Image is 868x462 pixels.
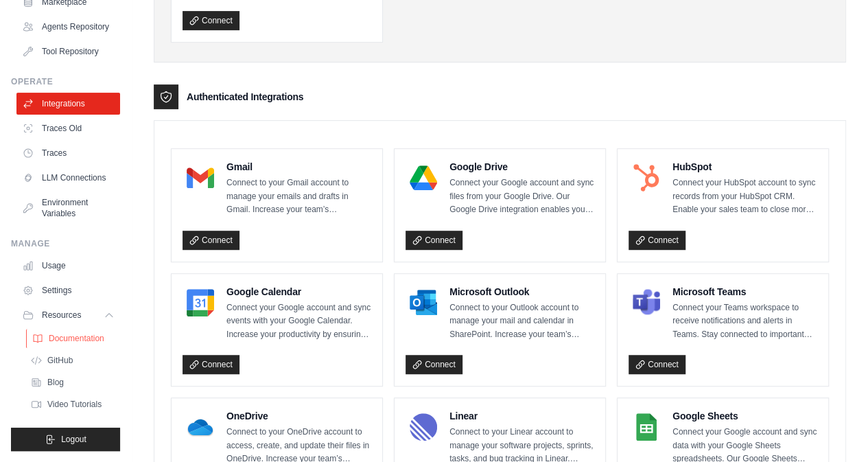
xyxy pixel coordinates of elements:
div: Manage [11,238,120,249]
span: Resources [42,310,81,321]
button: Logout [11,428,120,451]
img: OneDrive Logo [187,413,214,441]
h4: OneDrive [226,409,371,423]
a: Agents Repository [16,16,120,38]
a: Connect [629,355,685,374]
h4: Gmail [226,160,371,174]
img: Microsoft Teams Logo [633,289,660,316]
span: Logout [61,434,86,445]
p: Connect to your Outlook account to manage your mail and calendar in SharePoint. Increase your tea... [449,301,594,342]
p: Connect your Google account and sync files from your Google Drive. Our Google Drive integration e... [449,176,594,217]
a: Traces Old [16,117,120,139]
h4: Google Drive [449,160,594,174]
span: Blog [47,377,64,388]
img: Google Drive Logo [410,164,437,192]
a: Connect [183,355,239,374]
a: Settings [16,279,120,301]
a: Connect [183,11,239,30]
span: Video Tutorials [47,399,102,410]
h4: Google Sheets [672,409,817,423]
img: Linear Logo [410,413,437,441]
a: Tool Repository [16,41,120,62]
img: Google Calendar Logo [187,289,214,316]
h4: Microsoft Teams [672,285,817,299]
img: Google Sheets Logo [633,413,660,441]
h4: Google Calendar [226,285,371,299]
p: Connect your Teams workspace to receive notifications and alerts in Teams. Stay connected to impo... [672,301,817,342]
button: Resources [16,304,120,326]
img: Gmail Logo [187,164,214,192]
a: Video Tutorials [25,395,120,414]
img: HubSpot Logo [633,164,660,192]
a: Connect [183,231,239,250]
h4: Microsoft Outlook [449,285,594,299]
a: GitHub [25,351,120,370]
a: Documentation [26,329,121,348]
a: Connect [406,231,462,250]
a: Connect [629,231,685,250]
div: Operate [11,76,120,87]
a: Traces [16,142,120,164]
p: Connect to your Gmail account to manage your emails and drafts in Gmail. Increase your team’s pro... [226,176,371,217]
span: GitHub [47,355,73,366]
p: Connect your HubSpot account to sync records from your HubSpot CRM. Enable your sales team to clo... [672,176,817,217]
img: Microsoft Outlook Logo [410,289,437,316]
a: Blog [25,373,120,392]
h4: HubSpot [672,160,817,174]
p: Connect your Google account and sync events with your Google Calendar. Increase your productivity... [226,301,371,342]
a: Usage [16,255,120,277]
a: Integrations [16,93,120,115]
span: Documentation [49,333,104,344]
h3: Authenticated Integrations [187,90,303,104]
a: Connect [406,355,462,374]
h4: Linear [449,409,594,423]
a: Environment Variables [16,192,120,224]
a: LLM Connections [16,167,120,189]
